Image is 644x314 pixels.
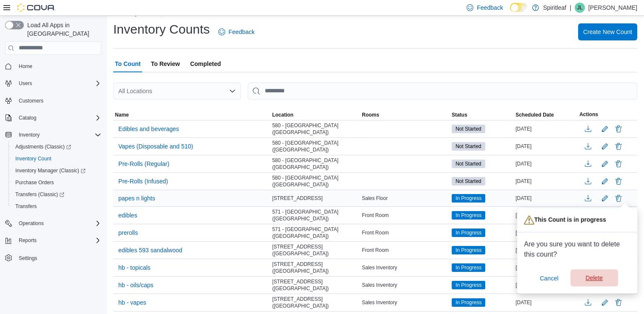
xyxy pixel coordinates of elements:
a: Settings [15,253,40,263]
button: Edit count details [600,140,610,153]
h1: Inventory Counts [113,21,210,38]
span: Vapes (Disposable and 510) [118,142,193,151]
nav: Complex example [5,57,101,286]
button: Create New Count [578,23,637,40]
span: Transfers (Classic) [15,191,64,198]
span: Users [19,80,32,87]
span: 580 - [GEOGRAPHIC_DATA] ([GEOGRAPHIC_DATA]) [272,140,358,153]
span: Actions [579,111,598,118]
button: Reports [15,235,40,245]
span: In Progress [455,211,481,219]
span: hb - vapes [118,298,146,307]
button: Edibles and beverages [115,123,182,135]
span: Transfers [12,201,101,211]
span: Catalog [15,113,101,123]
p: Spiritleaf [543,3,566,13]
span: hb - topicals [118,263,150,272]
div: Front Room [360,228,450,238]
span: Rooms [362,111,379,118]
button: Home [2,60,105,72]
div: Sales Floor [360,193,450,203]
button: Rooms [360,110,450,120]
span: To Count [115,55,140,72]
p: [PERSON_NAME] [588,3,637,13]
button: Cancel [536,270,562,287]
span: In Progress [452,281,485,289]
span: [STREET_ADDRESS] ([GEOGRAPHIC_DATA]) [272,278,358,292]
span: Customers [15,95,101,106]
span: JL [577,3,583,13]
span: 580 - [GEOGRAPHIC_DATA] ([GEOGRAPHIC_DATA]) [272,122,358,136]
button: Delete [613,159,624,169]
span: Not Started [452,160,485,168]
span: Not Started [455,143,481,150]
span: 571 - [GEOGRAPHIC_DATA] ([GEOGRAPHIC_DATA]) [272,208,358,222]
span: In Progress [452,263,485,272]
span: edibles 593 sandalwood [118,246,182,254]
button: Edit count details [600,175,610,188]
span: Operations [19,220,44,227]
a: Adjustments (Classic) [12,142,74,152]
div: [DATE] [514,210,578,220]
span: In Progress [452,211,485,220]
button: hb - vapes [115,296,149,309]
p: Are you sure you want to delete this count? [524,239,630,260]
span: Operations [15,218,101,228]
span: 571 - [GEOGRAPHIC_DATA] ([GEOGRAPHIC_DATA]) [272,226,358,240]
span: Inventory Count [15,155,52,162]
button: Pre-Rolls (Regular) [115,157,173,170]
span: Purchase Orders [15,179,54,186]
button: prerolls [115,226,141,239]
span: Completed [190,55,221,72]
span: In Progress [455,299,481,306]
span: Not Started [455,160,481,168]
button: Settings [2,251,105,264]
button: Delete [613,176,624,186]
span: Users [15,78,101,88]
button: Users [2,77,105,89]
a: Inventory Count [12,154,55,164]
button: edibles 593 sandalwood [115,244,186,257]
span: Status [452,111,467,118]
button: Delete [613,124,624,134]
span: Reports [19,237,37,244]
span: Inventory [19,131,40,138]
a: Feedback [215,23,258,40]
span: In Progress [455,246,481,254]
button: Catalog [15,113,40,123]
a: Inventory Manager (Classic) [12,166,89,176]
span: papes n lights [118,194,155,203]
button: hb - topicals [115,261,154,274]
a: Inventory Manager (Classic) [9,165,105,177]
span: In Progress [452,228,485,237]
span: Pre-Rolls (Regular) [118,160,169,168]
span: Delete [586,274,603,282]
span: [STREET_ADDRESS] ([GEOGRAPHIC_DATA]) [272,243,358,257]
input: Dark Mode [510,3,528,12]
button: Edit count details [600,157,610,170]
input: This is a search bar. After typing your query, hit enter to filter the results lower in the page. [248,83,637,100]
span: Purchase Orders [12,177,101,188]
span: Transfers [15,203,37,210]
button: Delete [613,141,624,151]
a: Purchase Orders [12,177,57,188]
button: Edit count details [600,296,610,309]
a: Adjustments (Classic) [9,141,105,153]
span: Inventory Manager (Classic) [15,167,86,174]
span: Load All Apps in [GEOGRAPHIC_DATA] [24,21,101,38]
button: Customers [2,94,105,107]
button: Scheduled Date [514,110,578,120]
button: Edit count details [600,192,610,205]
span: Name [115,111,129,118]
button: Status [450,110,514,120]
button: Users [15,78,35,88]
div: [DATE] [514,159,578,169]
span: Not Started [455,125,481,133]
a: Transfers (Classic) [9,188,105,200]
span: 580 - [GEOGRAPHIC_DATA] ([GEOGRAPHIC_DATA]) [272,174,358,188]
span: [STREET_ADDRESS] [272,195,323,202]
button: edibles [115,209,140,222]
div: [DATE] [514,263,578,273]
button: Inventory [2,129,105,141]
img: Cova [17,3,55,12]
